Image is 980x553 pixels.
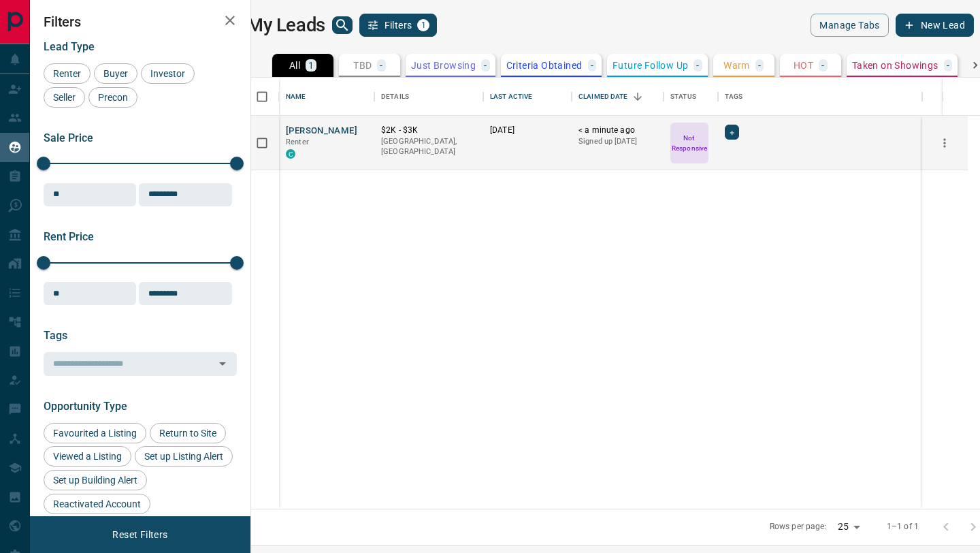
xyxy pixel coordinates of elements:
span: Tags [44,329,67,342]
h1: My Leads [247,14,325,36]
button: search button [332,16,353,34]
button: Sort [628,87,647,106]
div: Set up Building Alert [44,470,147,490]
p: 1–1 of 1 [887,521,919,533]
div: Tags [725,78,743,116]
button: New Lead [896,14,974,37]
button: Filters1 [359,14,438,37]
p: TBD [353,61,372,70]
p: Just Browsing [411,61,476,70]
button: Manage Tabs [811,14,888,37]
div: Reactivated Account [44,494,150,514]
div: Buyer [94,63,137,84]
div: 25 [832,517,865,537]
p: - [821,61,824,70]
div: Claimed Date [578,78,628,116]
button: Reset Filters [103,523,176,546]
p: Signed up [DATE] [578,136,657,147]
span: Lead Type [44,40,95,53]
button: [PERSON_NAME] [286,125,357,138]
div: Details [374,78,483,116]
span: + [730,125,734,139]
p: Future Follow Up [612,61,688,70]
p: [DATE] [490,125,565,136]
p: All [289,61,300,70]
div: Investor [141,63,195,84]
div: Claimed Date [572,78,664,116]
div: Return to Site [150,423,226,443]
div: Name [279,78,374,116]
span: Precon [93,92,133,103]
div: Name [286,78,306,116]
p: 1 [308,61,314,70]
div: + [725,125,739,140]
span: Buyer [99,68,133,79]
p: $2K - $3K [381,125,476,136]
span: Reactivated Account [48,499,146,509]
p: - [947,61,949,70]
p: Taken on Showings [852,61,938,70]
div: Details [381,78,409,116]
div: Set up Listing Alert [135,446,233,467]
p: Criteria Obtained [506,61,583,70]
span: Favourited a Listing [48,428,142,439]
span: Rent Price [44,230,94,243]
p: [GEOGRAPHIC_DATA], [GEOGRAPHIC_DATA] [381,136,476,157]
div: condos.ca [286,149,295,159]
div: Status [670,78,696,116]
button: more [934,133,955,153]
p: - [591,61,593,70]
div: Precon [88,87,137,108]
span: Set up Listing Alert [140,451,228,462]
span: Sale Price [44,131,93,144]
p: - [380,61,382,70]
p: HOT [794,61,813,70]
span: Renter [48,68,86,79]
p: Warm [723,61,750,70]
span: Renter [286,138,309,146]
p: Rows per page: [770,521,827,533]
div: Seller [44,87,85,108]
span: Set up Building Alert [48,475,142,486]
span: 1 [419,20,428,30]
div: Viewed a Listing [44,446,131,467]
span: Seller [48,92,80,103]
div: Last Active [483,78,572,116]
p: Not Responsive [672,133,707,153]
p: - [484,61,487,70]
div: Favourited a Listing [44,423,146,443]
div: Status [664,78,718,116]
span: Viewed a Listing [48,451,127,462]
span: Return to Site [154,428,221,439]
span: Investor [146,68,190,79]
div: Renter [44,63,91,84]
button: Open [213,354,232,373]
h2: Filters [44,14,237,30]
div: Last Active [490,78,532,116]
p: < a minute ago [578,125,657,136]
p: - [758,61,761,70]
span: Opportunity Type [44,400,127,413]
p: - [696,61,699,70]
div: Tags [718,78,922,116]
